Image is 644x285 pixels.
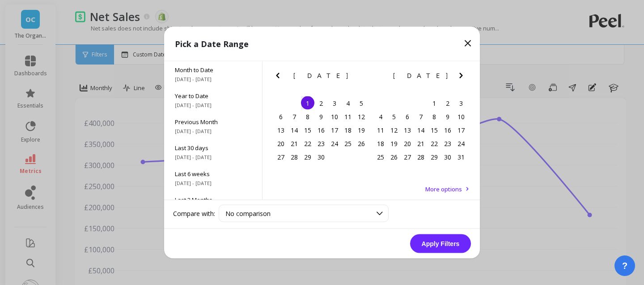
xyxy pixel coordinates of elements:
div: Choose Tuesday, April 1st, 2025 [301,96,314,110]
span: ? [622,259,627,272]
div: Choose Thursday, April 3rd, 2025 [328,96,341,110]
span: [DATE] - [DATE] [175,180,251,187]
div: Choose Thursday, May 22nd, 2025 [428,137,441,150]
div: Choose Tuesday, May 27th, 2025 [401,150,414,164]
button: Previous Month [272,70,287,85]
div: Choose Tuesday, April 29th, 2025 [301,150,314,164]
div: Choose Wednesday, April 30th, 2025 [314,150,328,164]
p: Pick a Date Range [175,38,249,50]
label: Compare with: [173,209,215,218]
div: Choose Thursday, May 29th, 2025 [428,150,441,164]
div: Choose Saturday, May 3rd, 2025 [454,96,468,110]
div: Choose Tuesday, April 15th, 2025 [301,123,314,137]
div: Choose Friday, May 9th, 2025 [441,110,454,123]
div: Choose Monday, May 19th, 2025 [387,137,401,150]
div: Choose Friday, May 30th, 2025 [441,150,454,164]
span: Month to Date [175,66,251,74]
div: Choose Wednesday, April 16th, 2025 [314,123,328,137]
div: Choose Sunday, May 18th, 2025 [374,137,387,150]
div: Choose Friday, April 4th, 2025 [341,96,355,110]
div: Choose Sunday, April 20th, 2025 [274,137,288,150]
div: Choose Monday, April 28th, 2025 [288,150,301,164]
button: Apply Filters [410,234,471,253]
div: Choose Tuesday, May 13th, 2025 [401,123,414,137]
div: Choose Monday, May 12th, 2025 [387,123,401,137]
div: Choose Saturday, May 17th, 2025 [454,123,468,137]
div: Choose Tuesday, April 8th, 2025 [301,110,314,123]
div: Choose Wednesday, April 23rd, 2025 [314,137,328,150]
div: Choose Monday, May 5th, 2025 [387,110,401,123]
div: Choose Friday, May 2nd, 2025 [441,96,454,110]
div: Choose Sunday, May 25th, 2025 [374,150,387,164]
div: Choose Wednesday, April 2nd, 2025 [314,96,328,110]
div: Choose Saturday, April 19th, 2025 [355,123,368,137]
button: ? [614,255,635,276]
div: Choose Saturday, May 24th, 2025 [454,137,468,150]
div: Choose Sunday, April 6th, 2025 [274,110,288,123]
div: Choose Sunday, April 27th, 2025 [274,150,288,164]
span: No comparison [225,209,271,218]
div: Choose Friday, April 25th, 2025 [341,137,355,150]
div: Choose Friday, May 23rd, 2025 [441,137,454,150]
span: [DATE] - [DATE] [175,128,251,135]
div: Choose Saturday, May 10th, 2025 [454,110,468,123]
div: Choose Wednesday, May 14th, 2025 [414,123,428,137]
div: Choose Thursday, May 15th, 2025 [428,123,441,137]
div: Choose Thursday, April 24th, 2025 [328,137,341,150]
div: Choose Sunday, May 4th, 2025 [374,110,387,123]
div: Choose Sunday, May 11th, 2025 [374,123,387,137]
span: Last 30 days [175,144,251,152]
div: Choose Sunday, April 13th, 2025 [274,123,288,137]
span: [DATE] [393,72,449,79]
div: Choose Thursday, May 1st, 2025 [428,96,441,110]
div: Choose Saturday, May 31st, 2025 [454,150,468,164]
div: month 2025-04 [274,96,368,164]
div: Choose Wednesday, May 28th, 2025 [414,150,428,164]
span: Last 3 Months [175,196,251,204]
button: Next Month [356,70,370,85]
div: Choose Wednesday, April 9th, 2025 [314,110,328,123]
div: Choose Wednesday, May 21st, 2025 [414,137,428,150]
div: Choose Saturday, April 12th, 2025 [355,110,368,123]
div: Choose Saturday, April 5th, 2025 [355,96,368,110]
span: Year to Date [175,92,251,100]
div: Choose Tuesday, May 6th, 2025 [401,110,414,123]
div: Choose Monday, April 7th, 2025 [288,110,301,123]
div: Choose Thursday, April 10th, 2025 [328,110,341,123]
div: Choose Saturday, April 26th, 2025 [355,137,368,150]
div: Choose Monday, April 14th, 2025 [288,123,301,137]
div: Choose Friday, April 11th, 2025 [341,110,355,123]
div: Choose Thursday, May 8th, 2025 [428,110,441,123]
span: Previous Month [175,118,251,126]
div: Choose Tuesday, May 20th, 2025 [401,137,414,150]
div: Choose Monday, April 21st, 2025 [288,137,301,150]
button: Next Month [456,70,470,85]
span: Last 6 weeks [175,170,251,178]
span: [DATE] [293,72,349,79]
div: month 2025-05 [374,96,468,164]
span: [DATE] - [DATE] [175,76,251,83]
div: Choose Monday, May 26th, 2025 [387,150,401,164]
span: [DATE] - [DATE] [175,102,251,109]
div: Choose Thursday, April 17th, 2025 [328,123,341,137]
div: Choose Wednesday, May 7th, 2025 [414,110,428,123]
button: Previous Month [372,70,386,85]
span: [DATE] - [DATE] [175,154,251,161]
div: Choose Friday, May 16th, 2025 [441,123,454,137]
div: Choose Tuesday, April 22nd, 2025 [301,137,314,150]
div: Choose Friday, April 18th, 2025 [341,123,355,137]
span: More options [425,185,462,193]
